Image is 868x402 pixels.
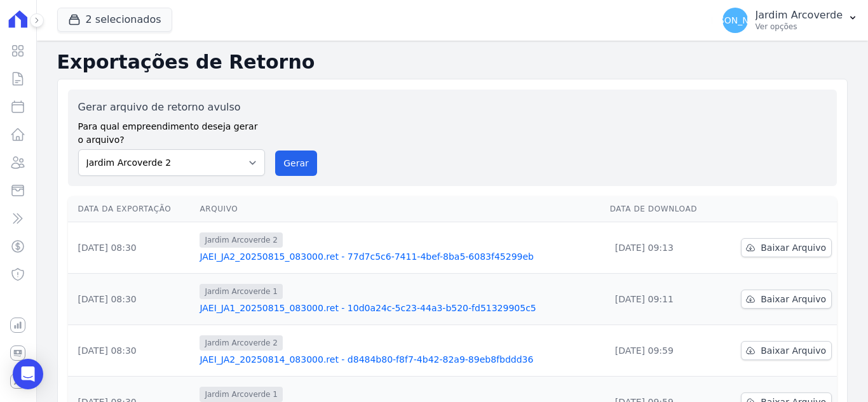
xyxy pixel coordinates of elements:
[78,100,266,115] label: Gerar arquivo de retorno avulso
[57,8,172,32] button: 2 selecionados
[194,196,604,222] th: Arquivo
[200,232,283,248] span: Jardim Arcoverde 2
[200,387,283,402] span: Jardim Arcoverde 1
[761,241,826,254] span: Baixar Arquivo
[605,274,719,325] td: [DATE] 09:11
[200,250,599,263] a: JAEI_JA2_20250815_083000.ret - 77d7c5c6-7411-4bef-8ba5-6083f45299eb
[68,222,195,274] td: [DATE] 08:30
[200,335,283,351] span: Jardim Arcoverde 2
[200,353,599,366] a: JAEI_JA2_20250814_083000.ret - d8484b80-f8f7-4b42-82a9-89eb8fbddd36
[698,16,771,25] span: [PERSON_NAME]
[57,51,848,74] h2: Exportações de Retorno
[741,341,832,360] a: Baixar Arquivo
[605,222,719,274] td: [DATE] 09:13
[741,290,832,309] a: Baixar Arquivo
[200,284,283,299] span: Jardim Arcoverde 1
[741,238,832,257] a: Baixar Arquivo
[68,325,195,377] td: [DATE] 08:30
[275,151,317,176] button: Gerar
[78,115,266,147] label: Para qual empreendimento deseja gerar o arquivo?
[200,302,599,314] a: JAEI_JA1_20250815_083000.ret - 10d0a24c-5c23-44a3-b520-fd51329905c5
[68,274,195,325] td: [DATE] 08:30
[605,196,719,222] th: Data de Download
[712,3,868,38] button: [PERSON_NAME] Jardim Arcoverde Ver opções
[605,325,719,377] td: [DATE] 09:59
[761,344,826,357] span: Baixar Arquivo
[68,196,195,222] th: Data da Exportação
[756,9,843,22] p: Jardim Arcoverde
[756,22,843,32] p: Ver opções
[761,293,826,305] span: Baixar Arquivo
[13,359,43,389] div: Open Intercom Messenger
